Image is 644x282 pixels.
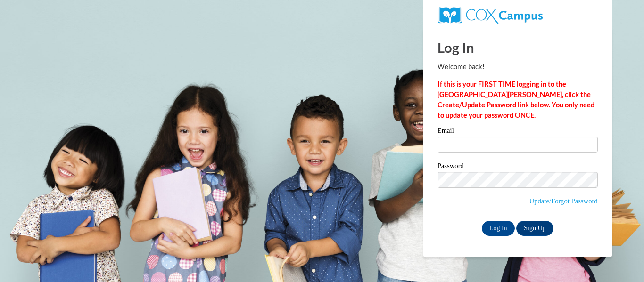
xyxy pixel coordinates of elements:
[438,127,598,137] label: Email
[438,162,598,172] label: Password
[438,38,598,57] h1: Log In
[438,80,594,119] strong: If this is your FIRST TIME logging in to the [GEOGRAPHIC_DATA][PERSON_NAME], click the Create/Upd...
[438,7,543,24] img: COX Campus
[482,221,515,236] input: Log In
[529,197,598,205] a: Update/Forgot Password
[438,62,598,72] p: Welcome back!
[438,11,543,19] a: COX Campus
[516,221,553,236] a: Sign Up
